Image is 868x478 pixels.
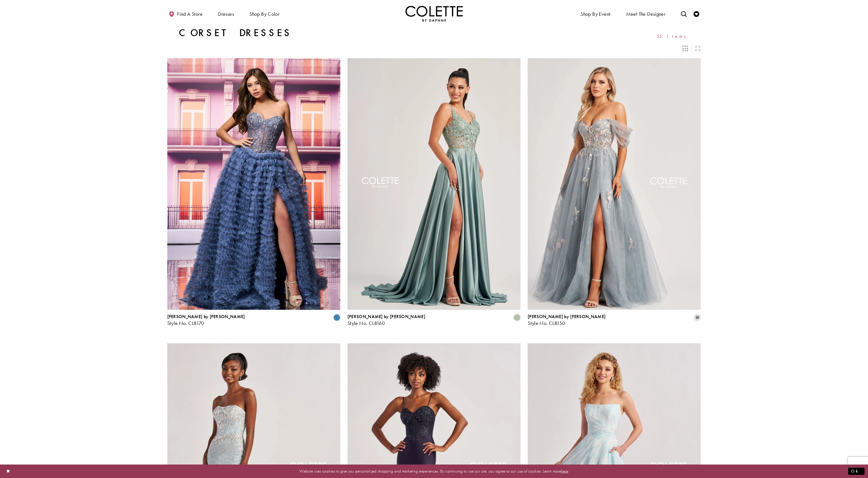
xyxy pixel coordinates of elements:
span: [PERSON_NAME] by [PERSON_NAME] [347,314,425,320]
i: Platinum/Multi [694,314,701,321]
a: Visit Colette by Daphne Style No. CL8160 Page [347,58,521,310]
div: Colette by Daphne Style No. CL8170 [167,314,245,326]
span: Style No. CL8160 [347,320,385,326]
i: Sage [514,314,521,321]
button: Close Dialog [3,466,13,476]
i: Steel Blue [333,314,340,321]
a: Visit Colette by Daphne Style No. CL8170 Page [167,58,340,310]
a: here [561,468,568,474]
span: Switch layout to 3 columns [682,46,688,51]
span: Style No. CL8150 [528,320,565,326]
span: Switch layout to 2 columns [695,46,701,51]
a: Visit Colette by Daphne Style No. CL8150 Page [528,58,701,310]
span: Style No. CL8170 [167,320,204,326]
p: Website uses cookies to give you personalized shopping and marketing experiences. By continuing t... [41,467,827,475]
div: Colette by Daphne Style No. CL8160 [347,314,425,326]
div: Colette by Daphne Style No. CL8150 [528,314,605,326]
button: Submit Dialog [848,468,865,475]
span: [PERSON_NAME] by [PERSON_NAME] [167,314,245,320]
span: 55 items [657,34,690,39]
span: [PERSON_NAME] by [PERSON_NAME] [528,314,605,320]
div: Layout Controls [164,42,704,55]
h1: Corset Dresses [179,27,292,39]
